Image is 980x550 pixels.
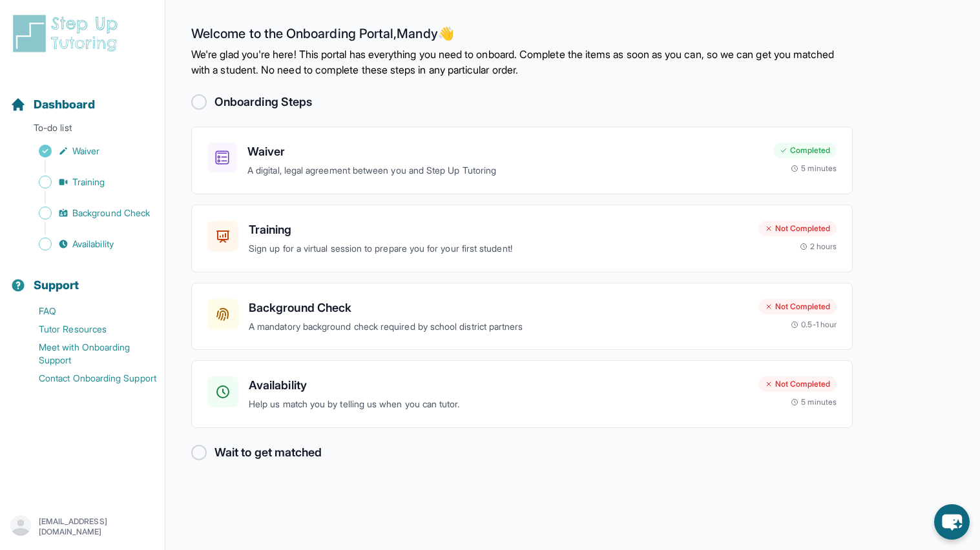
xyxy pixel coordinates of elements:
button: Dashboard [5,75,160,119]
a: Contact Onboarding Support [10,369,165,387]
span: Dashboard [34,96,95,114]
h2: Onboarding Steps [214,93,312,111]
span: Waiver [72,145,99,158]
p: Help us match you by telling us when you can tutor. [249,397,748,412]
a: FAQ [10,302,165,320]
div: Not Completed [758,376,837,392]
div: 2 hours [800,241,837,252]
h3: Waiver [247,143,763,161]
div: Not Completed [758,221,837,236]
a: Waiver [10,142,165,160]
h3: Background Check [249,299,748,317]
a: Background CheckA mandatory background check required by school district partnersNot Completed0.5... [191,283,853,351]
p: Sign up for a virtual session to prepare you for your first student! [249,241,748,256]
span: Training [72,176,105,188]
img: logo [10,13,125,54]
p: We're glad you're here! This portal has everything you need to onboard. Complete the items as soo... [191,46,853,77]
a: TrainingSign up for a virtual session to prepare you for your first student!Not Completed2 hours [191,205,853,272]
a: AvailabilityHelp us match you by telling us when you can tutor.Not Completed5 minutes [191,360,853,428]
h2: Wait to get matched [214,443,322,462]
p: A digital, legal agreement between you and Step Up Tutoring [247,163,763,178]
h3: Availability [249,376,748,394]
div: 0.5-1 hour [791,320,837,330]
span: Background Check [72,207,150,219]
a: Background Check [10,204,165,222]
a: Tutor Resources [10,320,165,338]
a: WaiverA digital, legal agreement between you and Step Up TutoringCompleted5 minutes [191,127,853,194]
a: Meet with Onboarding Support [10,338,165,369]
div: 5 minutes [791,163,837,174]
div: Not Completed [758,299,837,314]
div: Completed [773,143,837,158]
a: Dashboard [10,96,95,114]
a: Training [10,173,165,191]
h2: Welcome to the Onboarding Portal, Mandy 👋 [191,26,853,46]
span: Availability [72,238,114,250]
button: [EMAIL_ADDRESS][DOMAIN_NAME] [10,515,154,538]
p: A mandatory background check required by school district partners [249,320,748,334]
button: chat-button [934,504,970,540]
h3: Training [249,221,748,239]
p: [EMAIL_ADDRESS][DOMAIN_NAME] [39,516,154,537]
span: Support [34,276,79,294]
p: To-do list [5,121,160,139]
button: Support [5,256,160,300]
div: 5 minutes [791,397,837,407]
a: Availability [10,235,165,253]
